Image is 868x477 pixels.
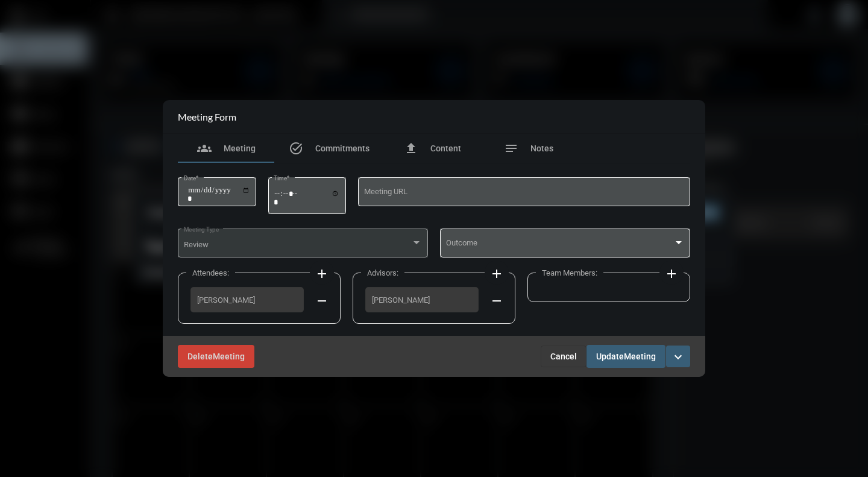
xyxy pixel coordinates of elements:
[289,141,303,156] mat-icon: task_alt
[315,294,329,308] mat-icon: remove
[187,352,213,362] span: Delete
[315,144,370,153] span: Commitments
[186,269,235,278] label: Attendees:
[530,144,553,153] span: Notes
[550,352,577,361] span: Cancel
[489,294,504,308] mat-icon: remove
[671,350,685,365] mat-icon: expand_more
[184,240,209,249] span: Review
[404,141,418,156] mat-icon: file_upload
[541,346,587,367] button: Cancel
[315,267,329,281] mat-icon: add
[178,111,236,122] h2: Meeting Form
[504,141,518,156] mat-icon: notes
[372,295,472,305] span: [PERSON_NAME]
[664,267,679,281] mat-icon: add
[197,295,297,305] span: [PERSON_NAME]
[361,269,404,278] label: Advisors:
[197,141,212,156] mat-icon: groups
[430,144,461,153] span: Content
[536,269,603,278] label: Team Members:
[587,346,665,368] button: UpdateMeeting
[224,144,256,153] span: Meeting
[596,352,624,362] span: Update
[178,346,254,368] button: DeleteMeeting
[489,267,504,281] mat-icon: add
[213,352,245,362] span: Meeting
[624,352,656,362] span: Meeting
